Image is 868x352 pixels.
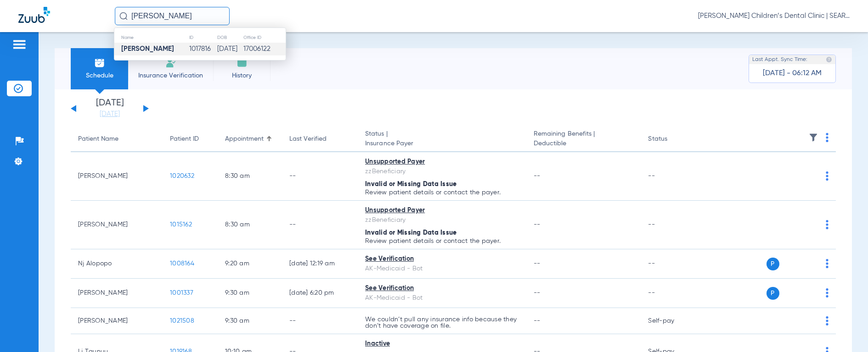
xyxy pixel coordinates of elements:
td: 9:30 AM [218,308,282,334]
input: Search for patients [115,7,230,25]
div: Inactive [365,339,519,349]
td: [DATE] 6:20 PM [282,279,358,308]
th: DOB [217,33,243,43]
td: Self-pay [641,308,703,334]
th: Name [114,33,189,43]
div: zzBeneficiary [365,167,519,176]
td: -- [282,152,358,201]
img: History [237,57,248,68]
span: -- [534,318,541,324]
p: We couldn’t pull any insurance info because they don’t have coverage on file. [365,316,519,329]
span: Invalid or Missing Data Issue [365,230,457,236]
div: Patient Name [78,134,155,144]
div: Unsupported Payer [365,157,519,167]
span: 1008164 [170,260,194,267]
img: Schedule [94,57,105,68]
td: [PERSON_NAME] [71,201,163,249]
span: Insurance Verification [135,71,206,80]
td: Nj Alopopo [71,249,163,279]
img: Search Icon [119,12,128,20]
span: 1015162 [170,221,192,228]
td: 8:30 AM [218,201,282,249]
div: See Verification [365,254,519,264]
td: [DATE] [217,43,243,55]
img: group-dot-blue.svg [826,259,829,268]
img: group-dot-blue.svg [826,133,829,142]
span: Deductible [534,139,634,148]
span: -- [534,173,541,179]
div: Patient ID [170,134,199,144]
p: Review patient details or contact the payer. [365,238,519,244]
div: See Verification [365,284,519,293]
img: filter.svg [809,133,818,142]
img: group-dot-blue.svg [826,288,829,297]
img: last sync help info [826,56,832,63]
span: Insurance Payer [365,139,519,148]
a: [DATE] [82,110,137,119]
td: 17006122 [243,43,286,55]
span: P [767,287,779,300]
div: AK-Medicaid - Bot [365,293,519,303]
td: -- [282,201,358,249]
td: [PERSON_NAME] [71,152,163,201]
span: Last Appt. Sync Time: [752,55,807,64]
div: Patient Name [78,134,118,144]
img: Manual Insurance Verification [165,57,176,68]
div: AK-Medicaid - Bot [365,264,519,274]
p: Review patient details or contact the payer. [365,189,519,196]
td: [PERSON_NAME] [71,308,163,334]
th: Remaining Benefits | [526,126,641,152]
td: -- [641,279,703,308]
span: -- [534,290,541,296]
td: [DATE] 12:19 AM [282,249,358,279]
span: -- [534,260,541,267]
td: [PERSON_NAME] [71,279,163,308]
div: Patient ID [170,134,210,144]
th: Status [641,126,703,152]
td: 9:20 AM [218,249,282,279]
img: Zuub Logo [18,7,50,23]
div: Appointment [225,134,264,144]
td: 1017816 [189,43,217,55]
span: 1021508 [170,318,194,324]
span: History [220,71,264,80]
span: P [767,258,779,270]
td: 9:30 AM [218,279,282,308]
th: Office ID [243,33,286,43]
span: 1020632 [170,173,194,179]
strong: [PERSON_NAME] [121,45,174,52]
th: ID [189,33,217,43]
div: zzBeneficiary [365,215,519,225]
img: hamburger-icon [12,39,27,50]
img: group-dot-blue.svg [826,171,829,181]
img: group-dot-blue.svg [826,220,829,229]
iframe: Chat Widget [822,308,868,352]
li: [DATE] [82,99,137,119]
td: -- [641,249,703,279]
span: Schedule [78,71,121,80]
span: [DATE] - 06:12 AM [763,69,822,78]
span: 1001337 [170,290,193,296]
th: Status | [358,126,526,152]
div: Last Verified [289,134,350,144]
td: -- [641,152,703,201]
span: -- [534,221,541,228]
span: Invalid or Missing Data Issue [365,181,457,187]
td: 8:30 AM [218,152,282,201]
span: [PERSON_NAME] Children’s Dental Clinic | SEARHC [698,11,850,21]
div: Appointment [225,134,275,144]
td: -- [282,308,358,334]
div: Unsupported Payer [365,206,519,215]
td: -- [641,201,703,249]
div: Last Verified [289,134,327,144]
